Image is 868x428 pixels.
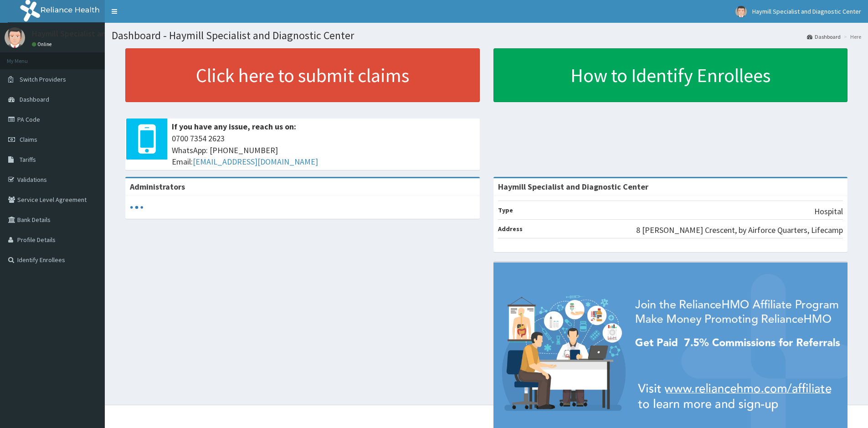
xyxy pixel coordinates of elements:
span: Switch Providers [20,75,66,83]
p: 8 [PERSON_NAME] Crescent, by Airforce Quarters, Lifecamp [636,224,843,236]
a: Online [32,41,54,47]
b: Address [498,225,523,233]
strong: Haymill Specialist and Diagnostic Center [498,181,648,192]
li: Here [842,33,861,41]
a: How to Identify Enrollees [493,48,848,102]
b: Administrators [130,181,185,192]
span: Haymill Specialist and Diagnostic Center [752,7,861,15]
img: User Image [735,6,747,17]
b: If you have any issue, reach us on: [172,121,296,132]
p: Haymill Specialist and Diagnostic Center [32,30,176,38]
b: Type [498,206,513,214]
img: User Image [5,27,25,48]
span: Dashboard [20,95,49,103]
span: 0700 7354 2623 WhatsApp: [PHONE_NUMBER] Email: [172,133,475,168]
h1: Dashboard - Haymill Specialist and Diagnostic Center [112,30,861,41]
svg: audio-loading [130,201,144,214]
a: Dashboard [807,33,841,41]
a: Click here to submit claims [125,48,480,102]
a: [EMAIL_ADDRESS][DOMAIN_NAME] [193,156,318,167]
span: Tariffs [20,155,36,164]
p: Hospital [814,206,843,217]
span: Claims [20,135,37,144]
